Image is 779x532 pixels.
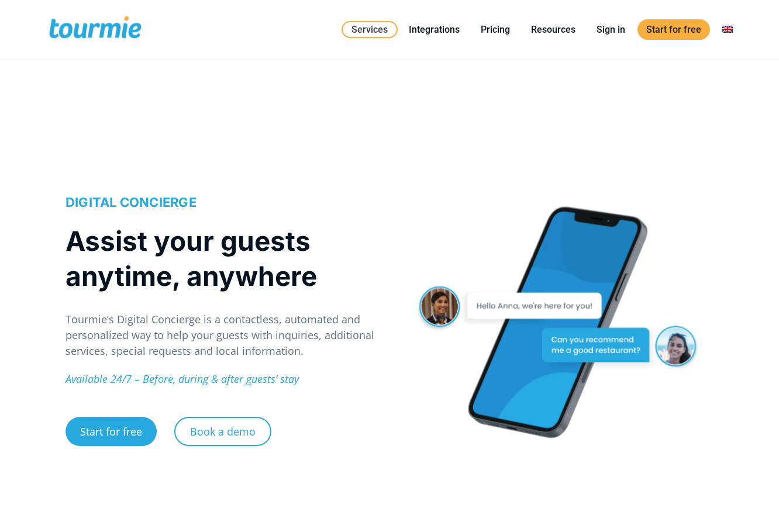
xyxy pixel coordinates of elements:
span: DIGITAL CONCIERGE [66,195,197,210]
h1: Assist your guests anytime, anywhere [66,223,377,293]
a: Integrations [400,22,468,37]
a: Pricing [472,22,519,37]
a: Start for free [66,417,157,446]
em: Available 24/7 – Before, during & after guests’ stay [66,372,299,386]
p: Tourmie’s Digital Concierge is a contactless, automated and personalized way to help your guests ... [66,312,377,359]
a: Sign in [588,22,634,37]
a: Book a demo [174,417,271,446]
a: Start for free [637,19,710,40]
a: Services [342,21,398,38]
a: Resources [522,22,584,37]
